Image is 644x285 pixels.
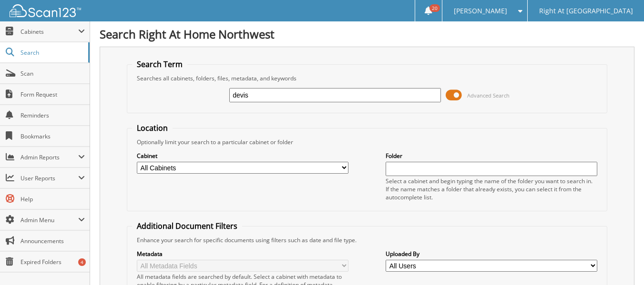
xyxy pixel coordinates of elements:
span: Scan [20,69,85,78]
span: Admin Menu [20,216,78,224]
img: scan123-logo-white.svg [10,4,81,17]
iframe: Chat Widget [596,239,644,285]
div: Select a cabinet and begin typing the name of the folder you want to search in. If the name match... [386,177,597,201]
label: Cabinet [137,152,348,160]
span: Announcements [20,237,85,245]
label: Metadata [137,250,348,258]
span: Help [20,195,85,203]
div: 4 [78,258,86,266]
span: Reminders [20,111,85,119]
legend: Additional Document Filters [132,221,242,231]
span: 20 [429,4,440,12]
div: Searches all cabinets, folders, files, metadata, and keywords [132,74,602,82]
legend: Search Term [132,59,187,69]
label: Uploaded By [386,250,597,258]
span: User Reports [20,174,78,182]
span: Bookmarks [20,132,85,140]
span: Admin Reports [20,153,78,161]
legend: Location [132,123,173,133]
span: Cabinets [20,28,78,36]
span: Right At [GEOGRAPHIC_DATA] [539,8,633,14]
span: Search [20,49,83,57]
span: Advanced Search [467,92,510,99]
span: [PERSON_NAME] [454,8,507,14]
span: Form Request [20,90,85,98]
div: Enhance your search for specific documents using filters such as date and file type. [132,236,602,244]
div: Optionally limit your search to a particular cabinet or folder [132,138,602,146]
span: Expired Folders [20,258,85,266]
h1: Search Right At Home Northwest [100,26,634,42]
label: Folder [386,152,597,160]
